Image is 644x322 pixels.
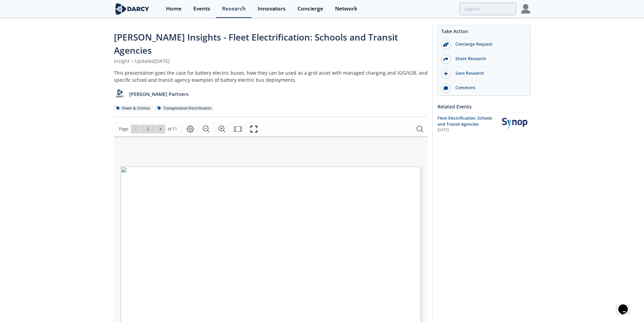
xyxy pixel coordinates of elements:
[155,105,214,112] div: Transportation Electrification
[222,6,246,11] div: Research
[193,6,210,11] div: Events
[114,105,153,112] div: Power & Utilities
[437,127,497,133] div: [DATE]
[437,101,530,113] div: Related Events
[521,4,530,14] img: Profile
[459,3,516,15] input: Advanced Search
[114,3,151,15] img: logo-wide.svg
[166,6,182,11] div: Home
[451,70,526,76] div: Save Research
[114,69,428,83] div: This presentation goes the case for battery electric buses, how they can be used as a grid asset ...
[451,56,526,62] div: Share Research
[451,85,526,91] div: Comment
[297,6,323,11] div: Concierge
[131,58,135,64] span: •
[258,6,286,11] div: Innovators
[335,6,357,11] div: Network
[129,91,189,98] p: [PERSON_NAME] Partners
[616,295,637,315] iframe: chat widget
[114,57,428,65] div: Insight Updated [DATE]
[437,115,492,127] span: Fleet Electrification: Schools and Transit Agencies
[437,115,530,133] a: Fleet Electrification: Schools and Transit Agencies [DATE] Synop
[502,118,528,130] img: Synop
[438,28,530,38] div: Take Action
[451,41,526,47] div: Concierge Request
[114,31,398,56] span: [PERSON_NAME] Insights - Fleet Electrification: Schools and Transit Agencies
